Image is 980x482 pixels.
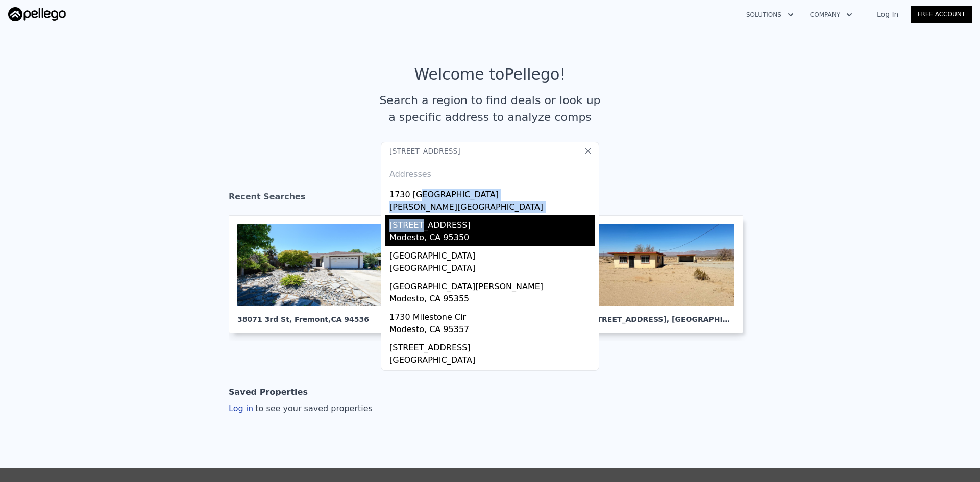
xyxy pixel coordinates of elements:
div: Search a region to find deals or look up a specific address to analyze comps [376,92,604,125]
div: Welcome to Pellego ! [414,65,566,84]
button: Solutions [738,6,802,24]
div: [STREET_ADDRESS] , [GEOGRAPHIC_DATA] [589,306,734,324]
input: Search an address or region... [381,142,599,160]
div: Saved Properties [229,382,308,402]
div: [GEOGRAPHIC_DATA] [389,354,595,368]
a: Log In [865,9,911,19]
div: Addresses [385,160,595,185]
div: 38071 3rd St , Fremont [237,306,383,324]
div: Recent Searches [229,183,751,215]
button: Company [802,6,861,24]
div: 1730 Milestone Cir [389,307,595,323]
div: [GEOGRAPHIC_DATA] [389,246,595,262]
a: [STREET_ADDRESS], [GEOGRAPHIC_DATA] [580,215,751,333]
span: , CA 94536 [328,315,369,323]
div: [STREET_ADDRESS] [389,215,595,232]
div: Modesto, CA 95355 [389,293,595,307]
div: Modesto, CA 95357 [389,323,595,338]
div: Modesto, CA 95350 [389,232,595,246]
a: 38071 3rd St, Fremont,CA 94536 [229,215,400,333]
div: Log in [229,402,373,415]
div: [GEOGRAPHIC_DATA][PERSON_NAME] [389,276,595,293]
div: [GEOGRAPHIC_DATA] [389,262,595,276]
div: [PERSON_NAME][GEOGRAPHIC_DATA] [389,201,595,215]
img: Pellego [8,7,66,21]
div: 1730 [GEOGRAPHIC_DATA] [389,185,595,201]
div: [STREET_ADDRESS] [389,368,595,385]
a: Free Account [911,6,972,23]
span: to see your saved properties [253,403,373,413]
div: [STREET_ADDRESS] [389,338,595,354]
